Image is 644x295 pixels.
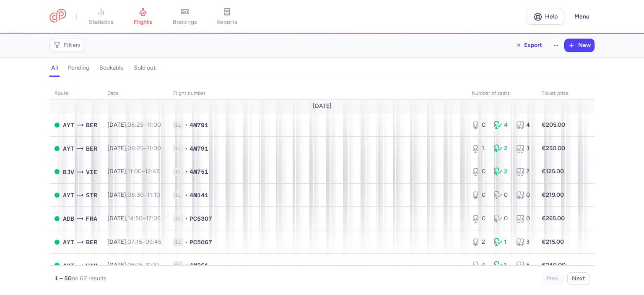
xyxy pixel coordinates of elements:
time: 08:25 [127,121,143,128]
span: HAM [86,261,97,270]
button: New [565,39,594,52]
span: Export [524,42,542,48]
div: 0 [472,167,487,176]
span: FRA [86,214,97,223]
span: [DATE], [107,168,160,175]
span: AYT [63,191,74,200]
strong: €265.00 [542,215,565,222]
strong: €250.00 [542,145,565,152]
div: 1 [472,144,487,153]
strong: €219.00 [542,191,564,198]
button: Prev. [542,272,564,285]
th: route [49,87,102,100]
span: • [185,214,188,223]
div: 1 [494,238,509,246]
div: 0 [516,191,532,199]
h4: sold out [134,64,156,72]
span: STR [86,191,97,200]
time: 09:45 [145,238,161,245]
span: 4M791 [190,144,208,153]
span: 4M261 [190,261,208,269]
h4: all [51,64,58,72]
time: 11:00 [147,145,161,152]
span: – [127,121,161,128]
span: ADB [63,214,74,223]
span: AYT [63,144,74,153]
span: AYT [63,261,74,270]
div: 0 [494,214,509,223]
span: 1L [173,191,183,199]
span: – [127,191,160,198]
time: 11:10 [146,261,159,269]
span: – [127,261,159,269]
th: Ticket price [537,87,574,100]
h4: bookable [99,64,124,72]
span: [DATE], [107,121,161,128]
a: bookings [164,8,206,26]
div: 0 [472,214,487,223]
span: PC5307 [190,214,212,223]
span: on 67 results [72,275,106,282]
span: – [127,238,161,245]
th: number of seats [467,87,537,100]
span: 1L [173,167,183,176]
span: [DATE], [107,261,159,269]
span: VIE [86,167,97,177]
a: CitizenPlane red outlined logo [49,9,66,24]
span: New [578,42,591,49]
button: Menu [569,9,595,25]
span: [DATE], [107,191,160,198]
time: 17:05 [146,215,161,222]
div: 2 [494,167,509,176]
span: BER [86,120,97,130]
span: AYT [63,120,74,130]
span: 4M791 [190,121,208,129]
span: BJV [63,167,74,177]
span: 1L [173,214,183,223]
a: statistics [80,8,122,26]
span: Help [545,13,558,20]
time: 07:15 [127,238,142,245]
span: • [185,121,188,129]
span: Filters [64,42,81,49]
h4: pending [68,64,89,72]
span: – [127,215,161,222]
div: 0 [472,121,487,129]
div: 4 [516,121,532,129]
th: date [102,87,168,100]
button: Export [510,39,548,52]
div: 2 [494,144,509,153]
span: • [185,167,188,176]
span: 1L [173,261,183,269]
span: 4M141 [190,191,208,199]
span: [DATE], [107,215,161,222]
time: 11:00 [127,168,142,175]
time: 14:50 [127,215,143,222]
div: 2 [472,238,487,246]
div: 3 [516,238,532,246]
time: 11:00 [147,121,161,128]
span: 4M751 [190,167,208,176]
div: 0 [472,191,487,199]
div: 0 [494,191,509,199]
span: 1L [173,144,183,153]
span: 1L [173,121,183,129]
span: AYT [63,238,74,247]
th: Flight number [168,87,467,100]
time: 08:30 [127,191,144,198]
div: 4 [494,121,509,129]
span: BER [86,238,97,247]
div: 1 [494,261,509,269]
div: 3 [516,144,532,153]
span: [DATE], [107,238,161,245]
span: • [185,238,188,246]
a: Help [527,9,564,25]
span: PC5067 [190,238,212,246]
strong: 1 – 50 [55,275,72,282]
span: 1L [173,238,183,246]
time: 08:15 [127,261,143,269]
span: • [185,191,188,199]
div: 0 [516,214,532,223]
span: reports [216,18,237,26]
span: statistics [89,18,114,26]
